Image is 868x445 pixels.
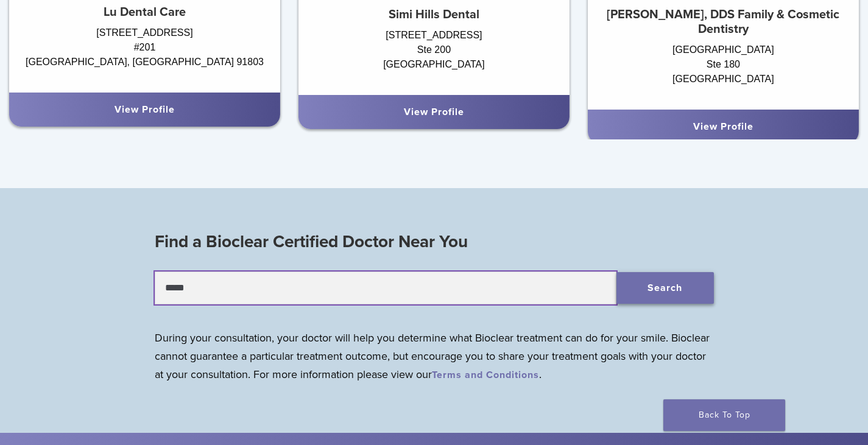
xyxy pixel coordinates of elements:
a: Terms and Conditions [432,369,539,381]
div: [GEOGRAPHIC_DATA] Ste 180 [GEOGRAPHIC_DATA] [588,43,859,97]
div: [STREET_ADDRESS] #201 [GEOGRAPHIC_DATA], [GEOGRAPHIC_DATA] 91803 [9,26,280,80]
a: View Profile [693,121,753,133]
h3: Find a Bioclear Certified Doctor Near You [155,227,714,256]
strong: Lu Dental Care [104,5,186,19]
a: View Profile [404,106,464,118]
button: Search [616,272,714,304]
a: Back To Top [663,399,785,431]
strong: [PERSON_NAME], DDS Family & Cosmetic Dentistry [607,7,839,37]
div: [STREET_ADDRESS] Ste 200 [GEOGRAPHIC_DATA] [298,28,570,83]
strong: Simi Hills Dental [389,7,479,22]
p: During your consultation, your doctor will help you determine what Bioclear treatment can do for ... [155,329,714,384]
a: View Profile [115,103,175,116]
